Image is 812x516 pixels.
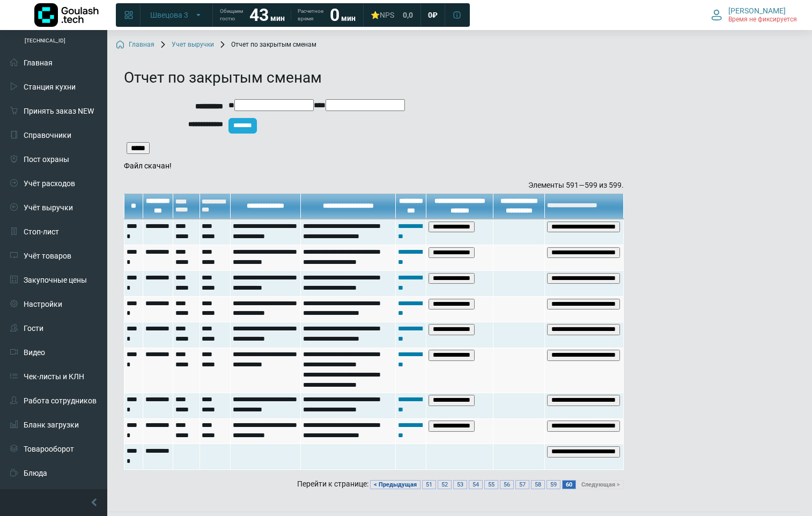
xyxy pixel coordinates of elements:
span: NPS [380,11,394,19]
span: Обещаем гостю [220,8,243,23]
a: 0 ₽ [422,5,444,25]
span: Расчетное время [298,8,323,23]
a: 51 [422,480,436,489]
strong: 0 [330,5,339,25]
div: Элементы 591—599 из 599. [124,180,624,191]
span: 0,0 [403,10,413,20]
img: Логотип компании Goulash.tech [34,3,99,27]
span: Швецова 3 [150,10,188,20]
span: Время не фиксируется [728,16,797,24]
h1: Отчет по закрытым сменам [124,69,624,87]
div: Файл скачан! [124,160,624,172]
a: 59 [547,480,560,489]
strong: 43 [249,5,269,25]
span: [PERSON_NAME] [728,6,786,16]
a: 60 [562,480,576,489]
a: 56 [500,480,514,489]
a: 58 [531,480,545,489]
a: Главная [116,41,154,49]
a: 57 [515,480,529,489]
span: мин [270,14,285,23]
a: Учет выручки [159,41,214,49]
a: 53 [453,480,467,489]
span: Отчет по закрытым сменам [218,41,316,49]
a: Обещаем гостю 43 мин Расчетное время 0 мин [213,5,362,25]
div: Перейти к странице: [124,478,624,490]
a: 52 [438,480,452,489]
button: Швецова 3 [144,6,209,24]
a: < Предыдущая [370,480,420,489]
span: 0 [428,10,432,20]
span: мин [341,14,356,23]
a: ⭐NPS 0,0 [364,5,419,25]
span: ₽ [432,10,438,20]
a: 55 [484,480,498,489]
button: [PERSON_NAME] Время не фиксируется [705,4,803,26]
a: 54 [469,480,483,489]
div: ⭐ [371,10,394,20]
a: Следующая > [578,480,624,489]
